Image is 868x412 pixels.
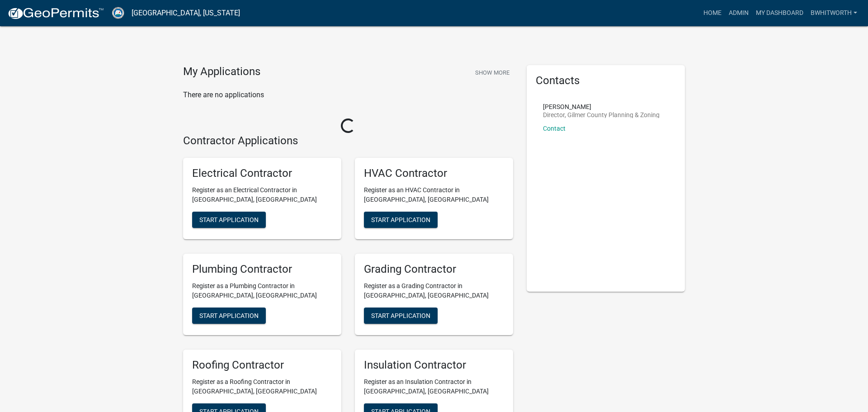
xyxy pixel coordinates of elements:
p: Register as an HVAC Contractor in [GEOGRAPHIC_DATA], [GEOGRAPHIC_DATA] [364,185,504,204]
h5: Electrical Contractor [192,167,332,180]
h5: Roofing Contractor [192,359,332,372]
p: [PERSON_NAME] [543,104,660,110]
button: Start Application [364,212,438,228]
button: Show More [472,65,513,80]
button: Start Application [364,308,438,324]
a: My Dashboard [752,5,807,22]
p: Director, Gilmer County Planning & Zoning [543,112,660,118]
p: There are no applications [183,90,513,100]
p: Register as a Plumbing Contractor in [GEOGRAPHIC_DATA], [GEOGRAPHIC_DATA] [192,281,332,300]
h5: Plumbing Contractor [192,263,332,276]
h4: My Applications [183,65,260,79]
a: Home [700,5,725,22]
span: Start Application [199,216,259,223]
span: Start Application [371,312,430,319]
h5: HVAC Contractor [364,167,504,180]
p: Register as an Insulation Contractor in [GEOGRAPHIC_DATA], [GEOGRAPHIC_DATA] [364,377,504,396]
h5: Insulation Contractor [364,359,504,372]
a: [GEOGRAPHIC_DATA], [US_STATE] [132,5,240,21]
img: Gilmer County, Georgia [111,7,124,19]
p: Register as a Roofing Contractor in [GEOGRAPHIC_DATA], [GEOGRAPHIC_DATA] [192,377,332,396]
h5: Contacts [536,74,676,87]
span: Start Application [371,216,430,223]
a: Admin [725,5,752,22]
span: Start Application [199,312,259,319]
p: Register as an Electrical Contractor in [GEOGRAPHIC_DATA], [GEOGRAPHIC_DATA] [192,185,332,204]
button: Start Application [192,212,266,228]
h4: Contractor Applications [183,134,513,147]
button: Start Application [192,308,266,324]
a: Contact [543,125,566,132]
h5: Grading Contractor [364,263,504,276]
a: BWhitworth [807,5,861,22]
p: Register as a Grading Contractor in [GEOGRAPHIC_DATA], [GEOGRAPHIC_DATA] [364,281,504,300]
